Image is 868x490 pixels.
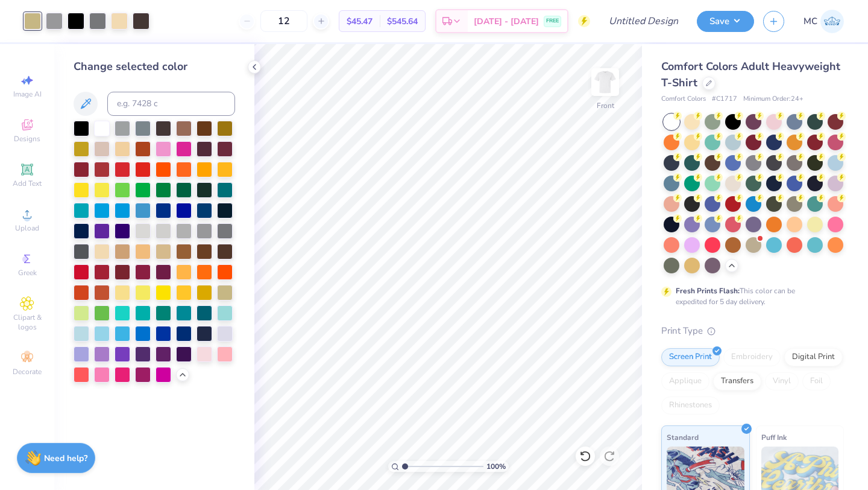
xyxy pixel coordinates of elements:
[804,10,844,33] a: MC
[13,179,42,188] span: Add Text
[667,431,699,444] span: Standard
[107,92,235,116] input: e.g. 7428 c
[765,372,799,390] div: Vinyl
[804,14,817,28] span: MC
[723,348,781,366] div: Embroidery
[15,223,39,233] span: Upload
[6,313,48,332] span: Clipart & logos
[661,324,844,338] div: Print Type
[802,372,831,390] div: Foil
[18,268,37,278] span: Greek
[74,59,235,75] div: Change selected color
[820,10,844,33] img: Maddy Clark
[676,285,824,307] div: This color can be expedited for 5 day delivery.
[697,11,754,32] button: Save
[676,286,740,296] strong: Fresh Prints Flash:
[712,94,737,104] span: # C1717
[14,134,40,144] span: Designs
[784,348,843,366] div: Digital Print
[661,396,720,415] div: Rhinestones
[260,10,307,32] input: – –
[13,367,42,377] span: Decorate
[593,70,617,94] img: Front
[474,15,539,28] span: [DATE] - [DATE]
[661,94,706,104] span: Comfort Colors
[761,431,787,444] span: Puff Ink
[13,89,42,99] span: Image AI
[713,372,761,390] div: Transfers
[486,461,506,472] span: 100 %
[546,17,559,25] span: FREE
[387,15,418,28] span: $545.64
[599,9,688,33] input: Untitled Design
[661,348,720,366] div: Screen Print
[597,100,614,111] div: Front
[347,15,373,28] span: $45.47
[44,453,87,464] strong: Need help?
[661,372,709,390] div: Applique
[743,94,804,104] span: Minimum Order: 24 +
[661,59,840,90] span: Comfort Colors Adult Heavyweight T-Shirt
